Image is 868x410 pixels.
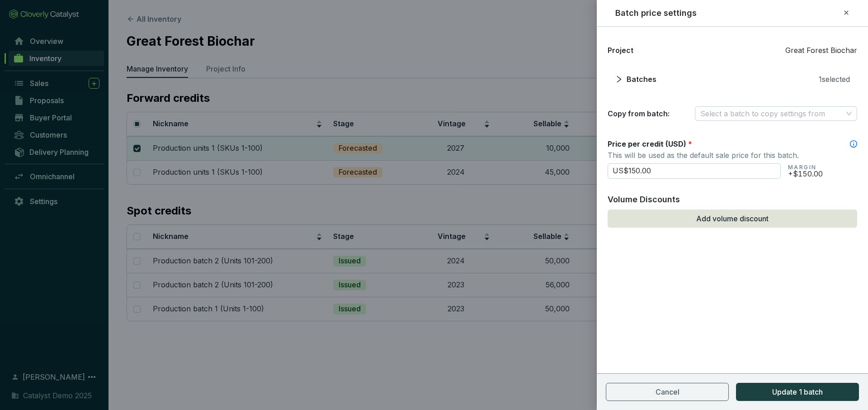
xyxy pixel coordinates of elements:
span: Price per credit (USD) [608,139,686,148]
button: rightBatches1selected [608,70,857,88]
span: Update 1 batch [772,386,823,397]
h3: Volume Discounts [608,193,857,206]
button: Add volume discount [608,210,857,228]
span: Project [608,45,633,56]
button: Cancel [606,383,729,401]
span: Cancel [656,386,679,397]
span: Add volume discount [696,213,769,224]
span: 1 selected [819,74,850,85]
span: right [615,75,623,83]
h2: Batch price settings [615,7,697,19]
p: Copy from batch: [608,108,670,119]
p: MARGIN [788,164,823,171]
p: +$150.00 [788,171,823,176]
span: Batches [627,74,656,85]
p: This will be used as the default sale price for this batch. [608,149,857,162]
button: Update 1 batch [736,383,859,401]
span: Great Forest Biochar [785,45,857,56]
